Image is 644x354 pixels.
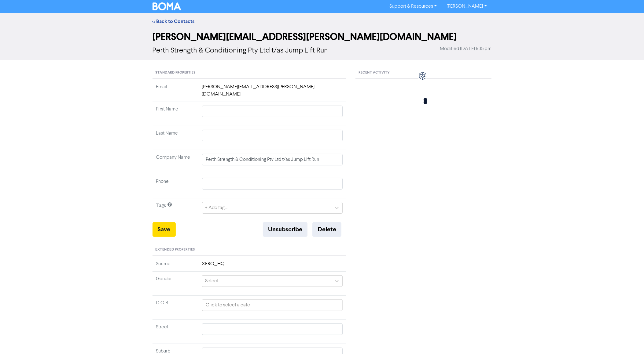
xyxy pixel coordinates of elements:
[153,102,198,126] td: First Name
[153,295,198,320] td: D.O.B
[205,277,223,285] div: Select ...
[613,325,644,354] iframe: Chat Widget
[205,204,228,211] div: + Add tag...
[385,2,442,11] a: Support & Resources
[153,126,198,150] td: Last Name
[153,47,328,54] span: Perth Strength & Conditioning Pty Ltd t/as Jump Lift Run
[153,2,181,10] img: BOMA Logo
[153,150,198,174] td: Company Name
[153,244,347,256] div: Extended Properties
[153,31,492,43] h2: [PERSON_NAME][EMAIL_ADDRESS][PERSON_NAME][DOMAIN_NAME]
[153,198,198,222] td: Tags
[198,260,347,272] td: XERO_HQ
[153,271,198,295] td: Gender
[202,299,343,311] input: Click to select a date
[153,18,195,24] a: << Back to Contacts
[153,67,347,79] div: Standard Properties
[153,174,198,198] td: Phone
[153,320,198,344] td: Street
[263,222,307,237] button: Unsubscribe
[153,83,198,102] td: Email
[355,67,491,79] div: Recent Activity
[312,222,341,237] button: Delete
[442,2,491,11] a: [PERSON_NAME]
[440,45,492,52] span: Modified [DATE] 9:15 pm
[153,260,198,272] td: Source
[198,83,347,102] td: [PERSON_NAME][EMAIL_ADDRESS][PERSON_NAME][DOMAIN_NAME]
[153,222,176,237] button: Save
